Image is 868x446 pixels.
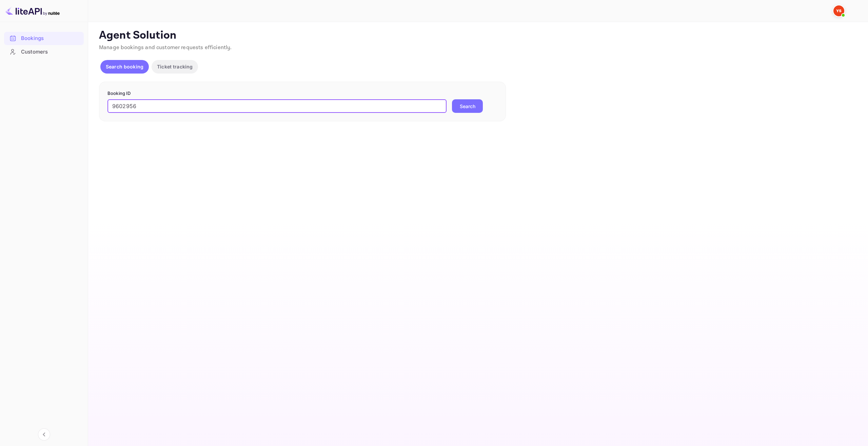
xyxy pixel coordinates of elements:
[21,35,80,42] div: Bookings
[452,99,483,113] button: Search
[4,32,84,44] a: Bookings
[5,5,60,16] img: LiteAPI logo
[4,45,84,58] a: Customers
[99,29,856,42] p: Agent Solution
[4,45,84,59] div: Customers
[4,32,84,45] div: Bookings
[157,63,193,70] p: Ticket tracking
[106,63,143,70] p: Search booking
[99,44,232,51] span: Manage bookings and customer requests efficiently.
[107,99,447,113] input: Enter Booking ID (e.g., 63782194)
[107,90,497,97] p: Booking ID
[833,5,844,16] img: Yandex Support
[38,428,50,441] button: Collapse navigation
[21,48,80,56] div: Customers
